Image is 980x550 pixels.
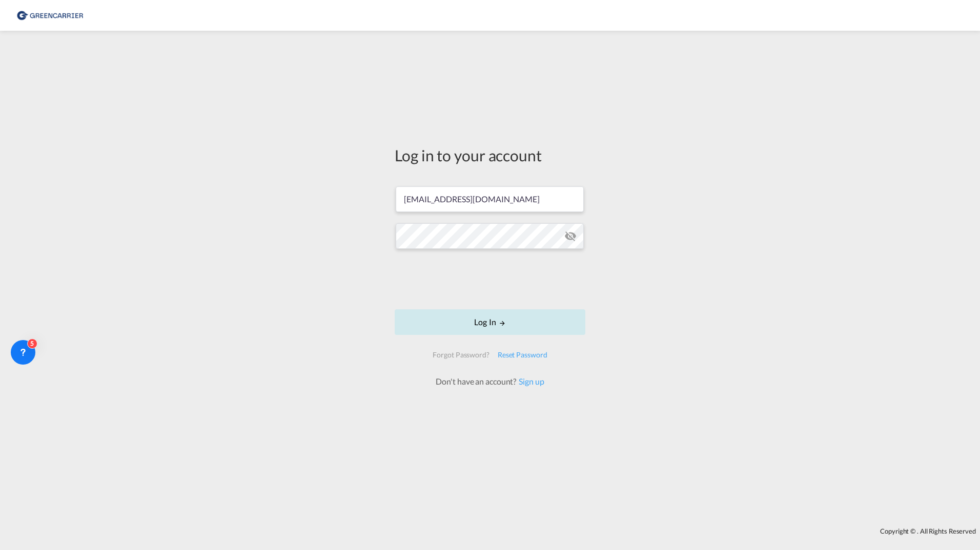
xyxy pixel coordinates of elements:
[412,259,568,299] iframe: reCAPTCHA
[428,346,493,364] div: Forgot Password?
[395,144,585,166] div: Log in to your account
[516,376,544,386] a: Sign up
[396,186,584,212] input: Enter email/phone number
[395,309,585,335] button: LOGIN
[494,346,552,364] div: Reset Password
[15,4,85,27] img: 609dfd708afe11efa14177256b0082fb.png
[424,376,555,387] div: Don't have an account?
[564,230,577,242] md-icon: icon-eye-off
